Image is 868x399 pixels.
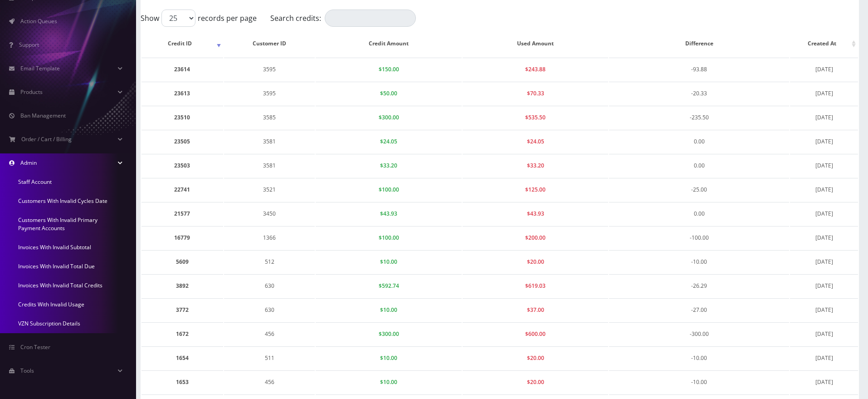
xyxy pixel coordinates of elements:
[380,378,397,386] span: $10.00
[224,298,315,321] td: 630
[609,298,789,321] td: -27.00
[790,106,858,129] td: [DATE]
[316,30,461,57] th: Credit Amount
[609,370,789,394] td: -10.00
[790,250,858,273] td: [DATE]
[141,274,223,297] td: 3892
[790,154,858,177] td: [DATE]
[141,154,223,177] td: 23503
[609,106,789,129] td: -235.50
[141,130,223,153] td: 23505
[527,210,544,217] span: $43.93
[21,135,72,143] span: Order / Cart / Billing
[790,298,858,321] td: [DATE]
[790,202,858,225] td: [DATE]
[379,282,399,290] span: $592.74
[20,343,50,351] span: Cron Tester
[224,346,315,369] td: 511
[141,10,257,27] label: Show records per page
[380,306,397,314] span: $10.00
[527,354,544,362] span: $20.00
[527,306,544,314] span: $37.00
[224,274,315,297] td: 630
[380,138,397,145] span: $24.05
[609,322,789,345] td: -300.00
[20,64,60,72] span: Email Template
[141,106,223,129] td: 23510
[790,58,858,81] td: [DATE]
[224,58,315,81] td: 3595
[19,41,39,49] span: Support
[141,30,223,57] th: Credit ID: activate to sort column ascending
[527,89,544,97] span: $70.33
[380,210,397,217] span: $43.93
[224,106,315,129] td: 3585
[790,178,858,201] td: [DATE]
[790,226,858,249] td: [DATE]
[463,30,608,57] th: Used Amount
[527,162,544,169] span: $33.20
[141,58,223,81] td: 23614
[790,322,858,345] td: [DATE]
[224,202,315,225] td: 3450
[525,186,546,193] span: $125.00
[527,258,544,266] span: $20.00
[609,178,789,201] td: -25.00
[20,367,34,374] span: Tools
[325,10,416,27] input: Search credits:
[609,346,789,369] td: -10.00
[224,154,315,177] td: 3581
[161,10,195,27] select: Showrecords per page
[224,370,315,394] td: 456
[380,258,397,266] span: $10.00
[790,130,858,153] td: [DATE]
[141,250,223,273] td: 5609
[525,65,546,73] span: $243.88
[224,178,315,201] td: 3521
[141,82,223,105] td: 23613
[141,346,223,369] td: 1654
[609,82,789,105] td: -20.33
[270,10,416,27] label: Search credits:
[224,322,315,345] td: 456
[379,330,399,338] span: $300.00
[141,226,223,249] td: 16779
[609,274,789,297] td: -26.29
[380,162,397,169] span: $33.20
[224,82,315,105] td: 3595
[790,30,858,57] th: Created At: activate to sort column ascending
[790,82,858,105] td: [DATE]
[141,322,223,345] td: 1672
[609,58,789,81] td: -93.88
[380,354,397,362] span: $10.00
[379,65,399,73] span: $150.00
[790,346,858,369] td: [DATE]
[20,112,66,119] span: Ban Management
[527,378,544,386] span: $20.00
[20,17,57,25] span: Action Queues
[609,250,789,273] td: -10.00
[525,113,546,121] span: $535.50
[609,130,789,153] td: 0.00
[224,226,315,249] td: 1366
[790,370,858,394] td: [DATE]
[790,274,858,297] td: [DATE]
[609,154,789,177] td: 0.00
[525,234,546,241] span: $200.00
[379,234,399,241] span: $100.00
[609,30,789,57] th: Difference
[224,130,315,153] td: 3581
[609,226,789,249] td: -100.00
[379,113,399,121] span: $300.00
[224,30,315,57] th: Customer ID
[141,178,223,201] td: 22741
[379,186,399,193] span: $100.00
[609,202,789,225] td: 0.00
[525,330,546,338] span: $600.00
[20,159,37,167] span: Admin
[141,298,223,321] td: 3772
[141,370,223,394] td: 1653
[224,250,315,273] td: 512
[141,202,223,225] td: 21577
[525,282,546,290] span: $619.03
